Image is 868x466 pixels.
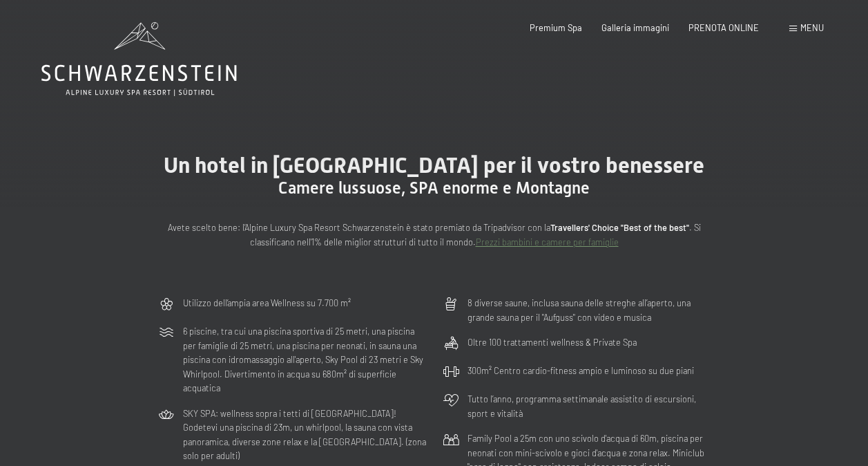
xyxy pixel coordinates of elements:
a: Galleria immagini [601,22,669,33]
span: Camere lussuose, SPA enorme e Montagne [278,178,590,198]
p: Utilizzo dell‘ampia area Wellness su 7.700 m² [183,296,351,310]
p: 8 diverse saune, inclusa sauna delle streghe all’aperto, una grande sauna per il "Aufguss" con vi... [467,296,711,324]
span: Menu [800,22,824,33]
a: Premium Spa [530,22,582,33]
p: 300m² Centro cardio-fitness ampio e luminoso su due piani [467,364,694,378]
p: 6 piscine, tra cui una piscina sportiva di 25 metri, una piscina per famiglie di 25 metri, una pi... [183,324,426,395]
a: Prezzi bambini e camere per famiglie [476,236,619,248]
a: PRENOTA ONLINE [688,22,759,33]
span: Un hotel in [GEOGRAPHIC_DATA] per il vostro benessere [164,152,704,178]
p: SKY SPA: wellness sopra i tetti di [GEOGRAPHIC_DATA]! Godetevi una piscina di 23m, un whirlpool, ... [183,407,426,463]
p: Oltre 100 trattamenti wellness & Private Spa [467,335,637,349]
p: Avete scelto bene: l’Alpine Luxury Spa Resort Schwarzenstein è stato premiato da Tripadvisor con ... [158,221,711,249]
p: Tutto l’anno, programma settimanale assistito di escursioni, sport e vitalità [467,392,711,420]
strong: Travellers' Choice "Best of the best" [550,222,689,233]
